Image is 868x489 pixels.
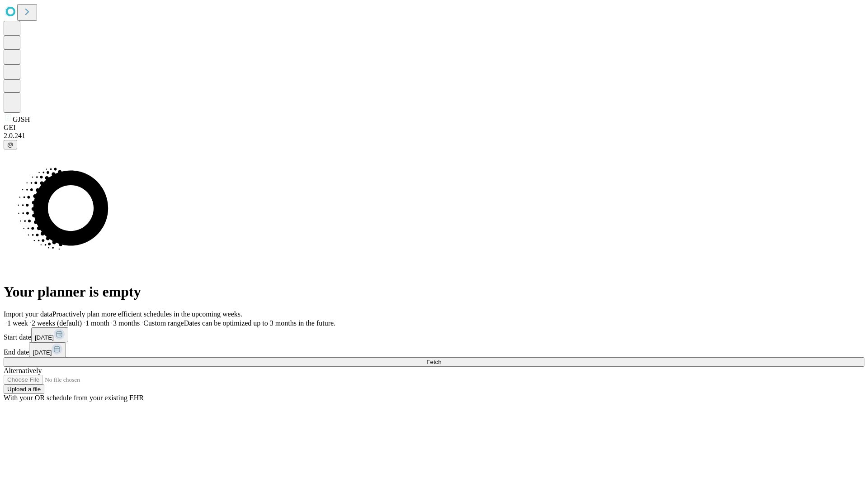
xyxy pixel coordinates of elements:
span: 3 months [113,319,140,327]
span: With your OR schedule from your existing EHR [4,394,144,402]
div: Start date [4,327,864,342]
button: Fetch [4,357,864,367]
span: Fetch [426,359,441,365]
span: Dates can be optimized up to 3 months in the future. [184,319,335,327]
button: Upload a file [4,384,44,394]
button: [DATE] [29,342,66,357]
span: Import your data [4,310,52,318]
div: GEI [4,124,864,132]
h1: Your planner is empty [4,283,864,300]
span: Proactively plan more efficient schedules in the upcoming weeks. [52,310,242,318]
span: Alternatively [4,367,42,374]
span: GJSH [13,115,30,123]
span: 1 month [85,319,109,327]
span: @ [7,141,14,148]
div: End date [4,342,864,357]
div: 2.0.241 [4,132,864,140]
span: 2 weeks (default) [32,319,82,327]
button: [DATE] [31,327,68,342]
span: [DATE] [33,349,52,356]
span: [DATE] [35,334,54,341]
span: 1 week [7,319,28,327]
button: @ [4,140,17,149]
span: Custom range [143,319,184,327]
